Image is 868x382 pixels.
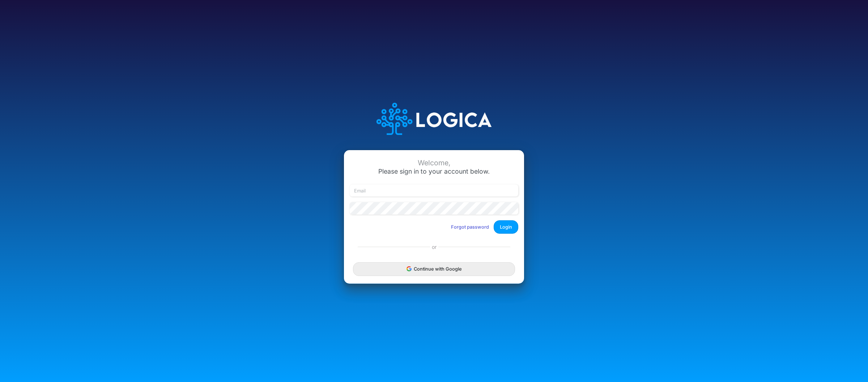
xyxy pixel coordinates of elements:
[378,167,490,175] span: Please sign in to your account below.
[350,184,518,197] input: Email
[494,220,518,234] button: Login
[446,221,494,233] button: Forgot password
[353,262,515,276] button: Continue with Google
[350,159,518,167] div: Welcome,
